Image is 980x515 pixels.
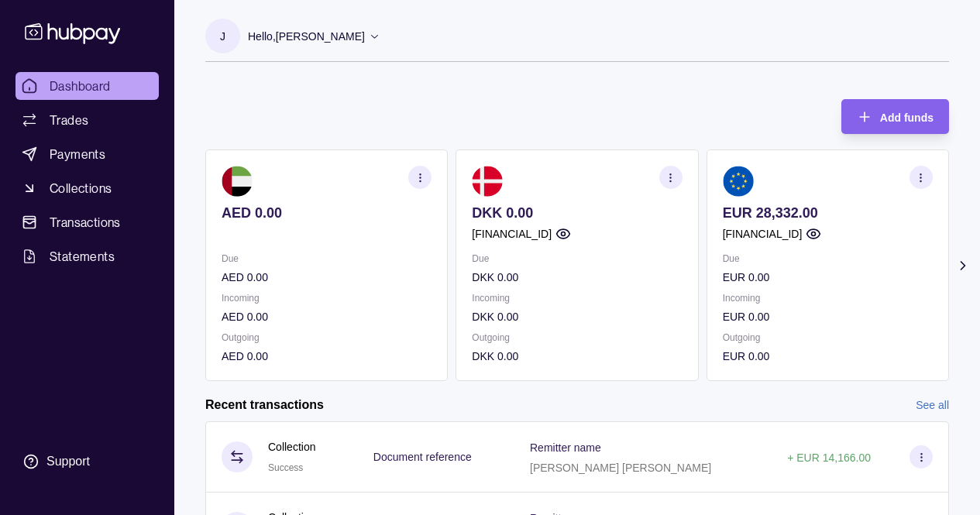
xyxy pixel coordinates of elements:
[723,250,933,267] p: Due
[723,308,933,325] p: EUR 0.00
[530,462,711,474] p: [PERSON_NAME] [PERSON_NAME]
[373,451,472,463] p: Document reference
[205,397,324,414] h2: Recent transactions
[787,451,871,464] p: + EUR 14,166.00
[50,145,105,163] span: Payments
[50,179,112,197] span: Collections
[268,462,303,473] span: Success
[50,247,115,266] span: Statements
[723,329,933,346] p: Outgoing
[46,453,90,470] div: Support
[723,166,754,197] img: eu
[472,329,682,346] p: Outgoing
[15,72,159,100] a: Dashboard
[222,269,432,286] p: AED 0.00
[220,28,225,45] p: J
[472,269,682,286] p: DKK 0.00
[50,111,88,129] span: Trades
[916,397,949,414] a: See all
[723,269,933,286] p: EUR 0.00
[222,348,432,365] p: AED 0.00
[841,99,949,134] button: Add funds
[222,308,432,325] p: AED 0.00
[723,225,803,242] p: [FINANCIAL_ID]
[723,204,933,221] p: EUR 28,332.00
[15,174,159,202] a: Collections
[222,250,432,267] p: Due
[723,290,933,307] p: Incoming
[15,106,159,134] a: Trades
[530,441,601,454] p: Remitter name
[15,445,159,478] a: Support
[248,28,365,45] p: Hello, [PERSON_NAME]
[472,290,682,307] p: Incoming
[15,140,159,168] a: Payments
[472,166,503,197] img: dk
[723,348,933,365] p: EUR 0.00
[472,308,682,325] p: DKK 0.00
[472,250,682,267] p: Due
[222,204,432,221] p: AED 0.00
[50,213,121,232] span: Transactions
[222,166,253,197] img: ae
[268,438,315,455] p: Collection
[222,290,432,307] p: Incoming
[472,225,552,242] p: [FINANCIAL_ID]
[222,329,432,346] p: Outgoing
[15,242,159,270] a: Statements
[472,204,682,221] p: DKK 0.00
[15,208,159,236] a: Transactions
[472,348,682,365] p: DKK 0.00
[50,77,111,95] span: Dashboard
[880,112,934,124] span: Add funds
